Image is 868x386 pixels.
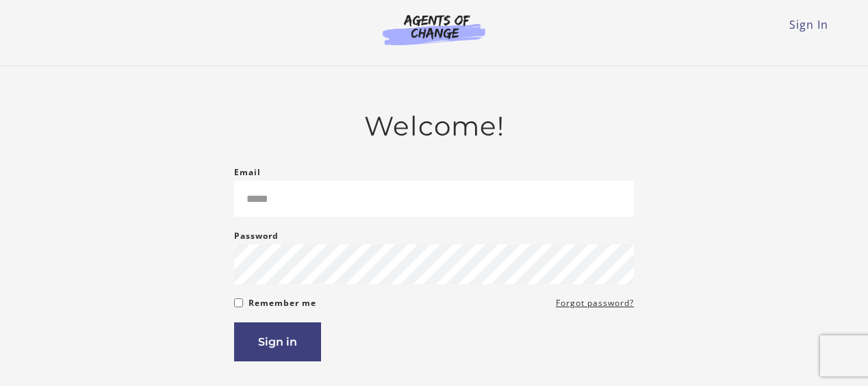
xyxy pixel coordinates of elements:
img: Agents of Change Logo [368,14,500,45]
label: Password [234,228,279,244]
label: Remember me [248,295,316,311]
label: Email [234,164,261,181]
a: Sign In [789,17,828,32]
button: Sign in [234,322,321,361]
a: Forgot password? [556,295,634,311]
h2: Welcome! [234,110,634,142]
